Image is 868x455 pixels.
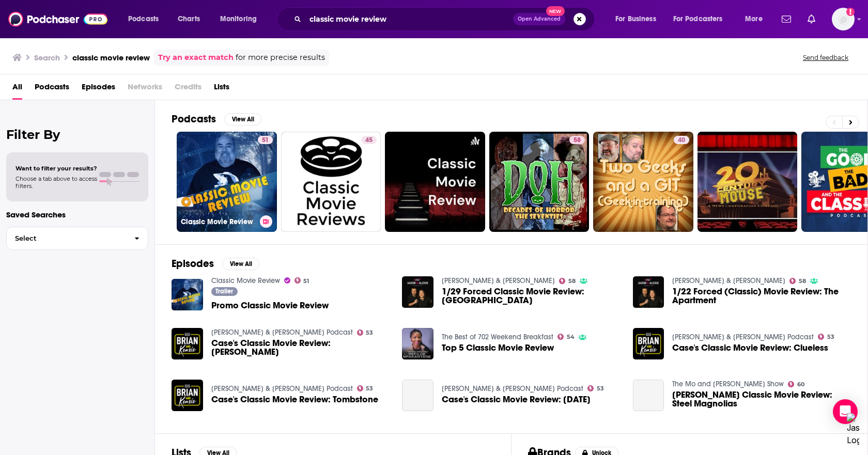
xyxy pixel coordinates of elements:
[673,12,723,26] span: For Podcasters
[442,343,554,352] a: Top 5 Classic Movie Review
[799,279,806,284] span: 58
[121,11,172,27] button: open menu
[236,52,325,64] span: for more precise results
[569,136,585,144] a: 58
[633,276,664,308] img: 1/22 Forced (Classic) Movie Review: The Apartment
[287,7,605,31] div: Search podcasts, credits, & more...
[546,6,565,16] span: New
[789,278,806,284] a: 58
[615,12,656,26] span: For Business
[832,8,855,30] span: Logged in as RebRoz5
[366,331,373,335] span: 53
[295,277,309,284] a: 51
[365,135,373,146] span: 45
[846,8,855,16] svg: Add a profile image
[567,335,575,339] span: 54
[672,390,851,408] span: [PERSON_NAME] Classic Movie Review: Steel Magnolias
[489,132,590,232] a: 58
[172,279,203,310] img: Promo Classic Movie Review
[211,339,390,356] span: Case's Classic Movie Review: [PERSON_NAME]
[82,79,115,100] a: Episodes
[442,287,621,305] a: 1/29 Forced Classic Movie Review: Chinatown
[833,399,858,424] div: Open Intercom Messenger
[305,11,513,27] input: Search podcasts, credits, & more...
[574,135,581,146] span: 58
[177,132,277,232] a: 51Classic Movie Review
[211,395,378,404] a: Case's Classic Movie Review: Tombstone
[222,258,259,270] button: View All
[800,53,851,62] button: Send feedback
[211,339,390,356] a: Case's Classic Movie Review: Rudy
[672,276,785,285] a: Jason & Alexis
[442,287,621,305] span: 1/29 Forced Classic Movie Review: [GEOGRAPHIC_DATA]
[672,390,851,408] a: Curtis Classic Movie Review: Steel Magnolias
[597,386,604,391] span: 53
[402,328,433,359] img: Top 5 Classic Movie Review
[442,276,555,285] a: Jason & Alexis
[674,136,689,144] a: 40
[281,132,381,232] a: 45
[6,127,148,142] h2: Filter By
[513,13,565,25] button: Open AdvancedNew
[778,10,795,28] a: Show notifications dropdown
[593,132,693,232] a: 40
[172,257,214,270] h2: Episodes
[667,11,738,27] button: open menu
[211,276,280,285] a: Classic Movie Review
[738,11,776,27] button: open menu
[211,328,353,337] a: Brian & Kenzie Podcast
[442,395,591,404] a: Case's Classic Movie Review: Friday
[220,12,257,26] span: Monitoring
[7,235,126,242] span: Select
[181,217,256,226] h3: Classic Movie Review
[832,8,855,30] button: Show profile menu
[402,380,433,411] a: Case's Classic Movie Review: Friday
[745,12,763,26] span: More
[797,382,804,387] span: 60
[16,165,97,172] span: Want to filter your results?
[6,210,148,219] p: Saved Searches
[633,328,664,359] a: Case's Classic Movie Review: Clueless
[361,136,377,144] a: 45
[559,278,576,284] a: 58
[172,113,216,125] h2: Podcasts
[172,328,203,359] a: Case's Classic Movie Review: Rudy
[402,276,433,308] img: 1/29 Forced Classic Movie Review: Chinatown
[172,380,203,411] img: Case's Classic Movie Review: Tombstone
[8,9,107,29] img: Podchaser - Follow, Share and Rate Podcasts
[803,10,819,28] a: Show notifications dropdown
[258,136,273,144] a: 51
[128,79,162,100] span: Networks
[672,287,851,305] a: 1/22 Forced (Classic) Movie Review: The Apartment
[557,334,575,340] a: 54
[158,52,234,64] a: Try an exact match
[35,79,69,100] a: Podcasts
[175,79,202,100] span: Credits
[357,330,374,336] a: 53
[672,343,828,352] a: Case's Classic Movie Review: Clueless
[16,175,97,190] span: Choose a tab above to access filters.
[128,12,159,26] span: Podcasts
[303,279,309,284] span: 51
[211,301,329,310] span: Promo Classic Movie Review
[12,79,22,100] a: All
[215,288,233,294] span: Trailer
[357,385,374,391] a: 53
[442,395,591,404] span: Case's Classic Movie Review: [DATE]
[633,380,664,411] a: Curtis Classic Movie Review: Steel Magnolias
[442,333,553,341] a: The Best of 702 Weekend Breakfast
[214,79,229,100] a: Lists
[211,384,353,393] a: Brian & Kenzie Podcast
[172,257,259,270] a: EpisodesView All
[568,279,576,284] span: 58
[832,8,855,30] img: User Profile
